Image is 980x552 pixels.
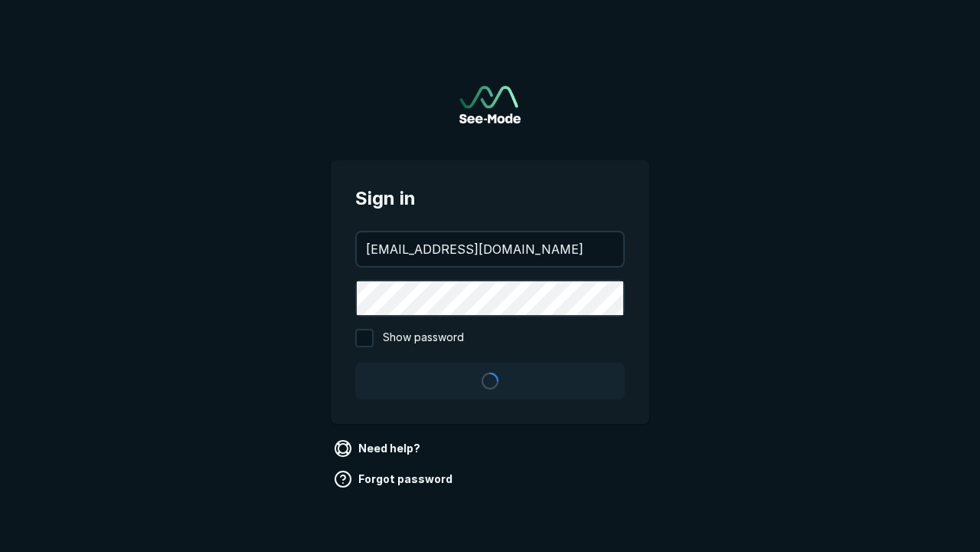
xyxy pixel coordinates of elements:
a: Forgot password [331,467,459,491]
span: Sign in [355,185,625,212]
a: Go to sign in [459,86,521,123]
input: your@email.com [357,232,623,266]
a: Need help? [331,436,426,461]
img: See-Mode Logo [459,86,521,123]
span: Show password [383,329,464,347]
